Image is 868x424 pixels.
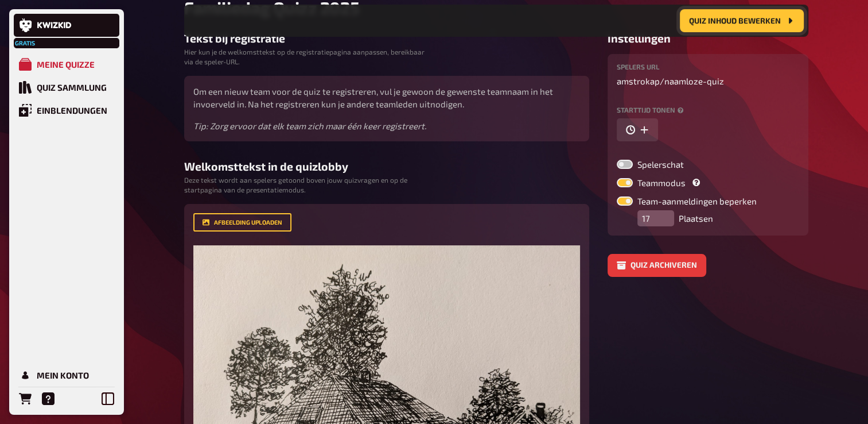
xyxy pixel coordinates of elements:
[193,121,426,131] i: Tip: Zorg ervoor dat elk team zich maar één keer registreert.
[15,40,36,47] span: Gratis
[617,106,799,114] label: Starttijd tonen
[14,99,119,122] a: Einblendungen
[37,387,60,410] a: Hilfe
[37,59,95,70] div: Meine Quizze
[37,82,107,92] div: Quiz Sammlung
[193,85,580,111] p: Om een nieuw team voor de quiz te registreren, vul je gewoon de gewenste teamnaam in het invoerve...
[14,364,119,387] a: Mein Konto
[14,53,119,76] a: Meine Quizze
[617,75,799,88] p: amstrokap /
[664,75,724,88] span: naamloze-quiz
[37,370,89,380] div: Mein Konto
[14,387,37,410] a: Bestellungen
[617,160,684,169] label: Spelerschat
[689,17,781,25] span: Quiz inhoud bewerken
[637,210,713,226] div: Plaatsen
[680,9,804,32] button: Quiz inhoud bewerken
[184,175,427,195] small: Deze tekst wordt aan spelers getoond boven jouw quizvragen en op de startpagina van de presentati...
[617,63,799,70] label: Spelers URL
[617,178,703,187] label: Teammodus
[14,76,119,99] a: Quiz Sammlung
[37,105,107,115] div: Einblendungen
[193,213,291,232] button: Afbeelding uploaden
[608,32,808,45] h3: Instellingen
[617,196,757,206] label: Team-aanmeldingen beperken
[184,160,589,173] h3: Welkomsttekst in de quizlobby
[608,254,706,277] button: Quiz archiveren
[184,32,589,45] h3: Tekst bij registratie
[184,47,427,67] small: Hier kun je de welkomsttekst op de registratiepagina aanpassen, bereikbaar via de speler-URL.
